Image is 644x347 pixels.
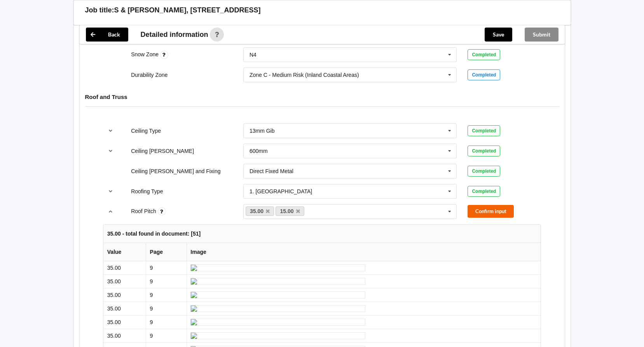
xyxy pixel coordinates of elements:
img: ai_input-page9-RoofPitch-1-1.jpeg [190,278,365,285]
div: N4 [250,52,257,57]
a: 35.00 [246,206,274,216]
img: ai_input-page9-RoofPitch-1-0.jpeg [190,264,365,271]
img: ai_input-page9-RoofPitch-1-2.jpeg [190,291,365,298]
td: 35.00 [103,302,146,315]
td: 9 [146,274,187,288]
td: 9 [146,261,187,274]
th: 35.00 - total found in document: [51] [103,225,541,243]
td: 9 [146,302,187,315]
label: Roof Pitch [131,208,157,214]
div: Completed [468,125,500,136]
button: Confirm input [468,205,514,218]
h3: Job title: [85,6,114,15]
label: Roofing Type [131,188,163,194]
label: Ceiling Type [131,128,161,134]
div: Completed [468,146,500,156]
div: Completed [468,49,500,60]
th: Page [146,243,187,261]
button: Save [485,28,512,42]
h4: Roof and Truss [85,93,559,101]
th: Image [187,243,541,261]
div: Completed [468,186,500,197]
button: Back [86,28,128,42]
div: 600mm [250,148,268,154]
th: Value [103,243,146,261]
button: reference-toggle [103,124,118,138]
div: 13mm Gib [250,128,275,134]
img: ai_input-page9-RoofPitch-1-4.jpeg [190,319,365,326]
td: 35.00 [103,274,146,288]
span: Detailed information [141,31,208,38]
div: Direct Fixed Metal [250,168,293,174]
h3: S & [PERSON_NAME], [STREET_ADDRESS] [114,6,261,15]
td: 35.00 [103,315,146,329]
button: reference-toggle [103,144,118,158]
td: 9 [146,315,187,329]
a: 15.00 [276,206,304,216]
img: ai_input-page9-RoofPitch-1-5.jpeg [190,332,365,339]
div: Completed [468,166,500,177]
img: ai_input-page9-RoofPitch-1-3.jpeg [190,305,365,312]
label: Ceiling [PERSON_NAME] [131,148,194,154]
td: 35.00 [103,329,146,342]
div: Completed [468,69,500,80]
button: reference-toggle [103,184,118,198]
div: 1. [GEOGRAPHIC_DATA] [250,189,312,194]
td: 9 [146,329,187,342]
button: reference-toggle [103,205,118,219]
label: Ceiling [PERSON_NAME] and Fixing [131,168,220,174]
div: Zone C - Medium Risk (Inland Coastal Areas) [250,72,359,78]
label: Snow Zone [131,51,160,57]
td: 35.00 [103,288,146,302]
td: 35.00 [103,261,146,274]
td: 9 [146,288,187,302]
label: Durability Zone [131,72,168,78]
